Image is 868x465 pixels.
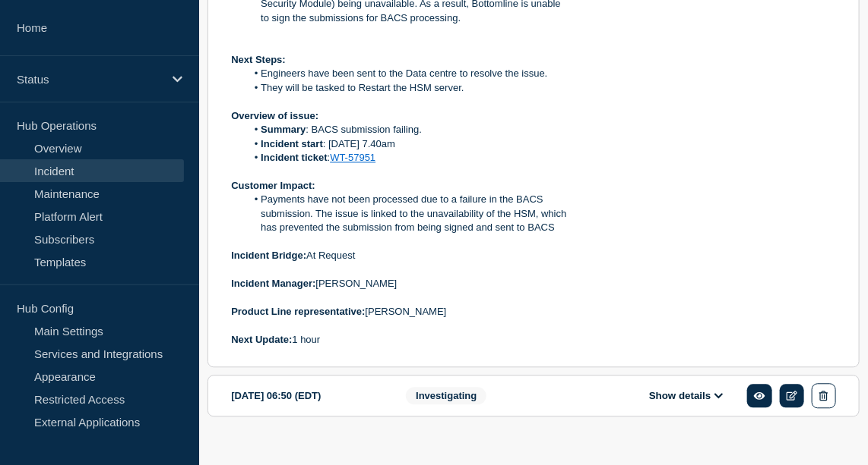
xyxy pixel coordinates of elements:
[231,278,315,289] strong: Incident Manager:
[246,151,569,165] li: :
[406,387,486,404] span: Investigating
[330,152,375,163] a: WT-57951
[231,334,292,345] strong: Next Update:
[246,193,569,234] li: Payments have not been processed due to a failure in the BACS submission. The issue is linked to ...
[645,389,728,402] button: Show details
[231,277,569,291] p: [PERSON_NAME]
[246,67,569,80] li: Engineers have been sent to the Data centre to resolve the issue.
[246,81,569,95] li: They will be tasked to Restart the HSM server.
[231,180,315,191] strong: Customer Impact:
[261,152,327,163] strong: Incident ticket
[231,306,365,317] strong: Product Line representative:
[231,305,569,319] p: [PERSON_NAME]
[231,333,569,347] p: 1 hour
[246,137,569,151] li: : [DATE] 7.40am
[261,124,306,135] strong: Summary
[231,250,306,261] strong: Incident Bridge:
[261,138,323,149] strong: Incident start
[231,110,318,121] strong: Overview of issue:
[231,249,569,262] p: At Request
[231,54,286,65] strong: Next Steps:
[246,123,569,137] li: : BACS submission failing.
[231,383,383,408] div: [DATE] 06:50 (EDT)
[17,73,163,86] p: Status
